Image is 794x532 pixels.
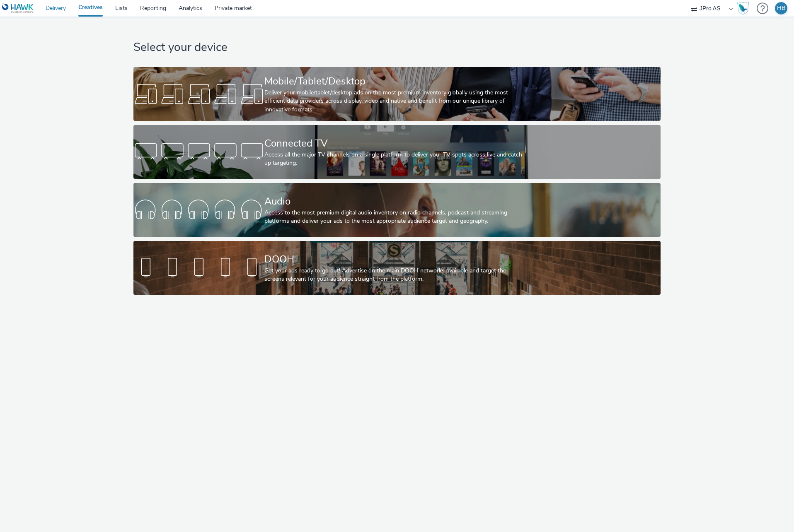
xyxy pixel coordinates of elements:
[264,89,526,114] div: Deliver your mobile/tablet/desktop ads on the most premium inventory globally using the most effi...
[777,2,785,14] div: HB
[264,151,526,168] div: Access all the major TV channels on a single platform to deliver your TV spots across live and ca...
[133,67,661,121] a: Mobile/Tablet/DesktopDeliver your mobile/tablet/desktop ads on the most premium inventory globall...
[264,136,526,151] div: Connected TV
[133,125,661,179] a: Connected TVAccess all the major TV channels on a single platform to deliver your TV spots across...
[264,194,526,209] div: Audio
[133,183,661,237] a: AudioAccess to the most premium digital audio inventory on radio channels, podcast and streaming ...
[264,267,526,284] div: Get your ads ready to go out! Advertise on the main DOOH networks available and target the screen...
[2,3,34,14] img: undefined Logo
[737,2,753,15] a: Hawk Academy
[264,209,526,226] div: Access to the most premium digital audio inventory on radio channels, podcast and streaming platf...
[264,74,526,89] div: Mobile/Tablet/Desktop
[264,252,526,267] div: DOOH
[133,241,661,295] a: DOOHGet your ads ready to go out! Advertise on the main DOOH networks available and target the sc...
[133,40,661,55] h1: Select your device
[737,2,749,15] img: Hawk Academy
